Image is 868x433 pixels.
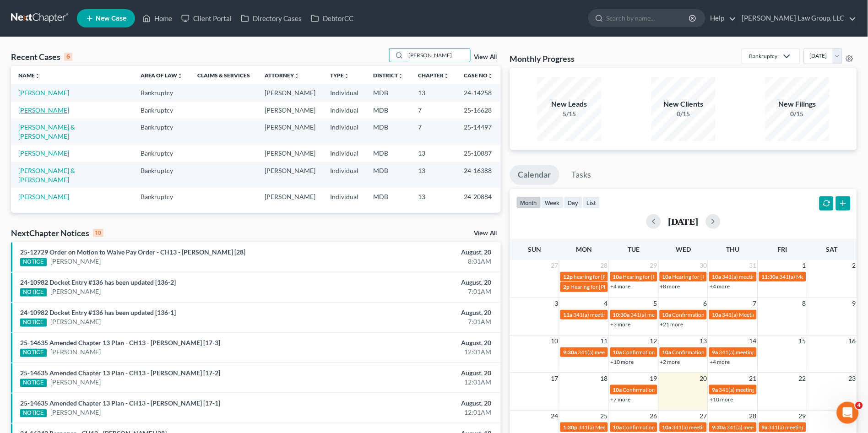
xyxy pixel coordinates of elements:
span: 341(a) meeting for [PERSON_NAME] [769,424,857,431]
td: 25-14497 [457,119,501,145]
span: 11a [563,311,572,318]
a: Case Nounfold_more [464,72,494,79]
a: [PERSON_NAME] [50,287,101,296]
a: Directory Cases [236,10,306,27]
span: 1:30p [563,424,577,431]
div: 7:01AM [341,317,492,326]
span: 10a [613,273,622,280]
a: Chapterunfold_more [418,72,450,79]
i: unfold_more [488,73,494,79]
td: Bankruptcy [133,188,190,205]
span: 20 [699,373,708,384]
td: Bankruptcy [133,145,190,162]
a: [PERSON_NAME] [18,149,69,157]
div: NOTICE [20,379,47,387]
span: 15 [798,336,807,346]
div: August, 20 [341,368,492,378]
a: View All [474,54,497,60]
span: 9a [712,386,718,393]
a: +10 more [710,396,733,403]
td: 13 [411,188,457,205]
a: View All [474,230,497,237]
span: Confirmation hearing for [PERSON_NAME] [623,424,727,431]
span: 29 [798,411,807,422]
span: 8 [802,298,807,309]
td: 13 [411,162,457,188]
a: Attorneyunfold_more [265,72,300,79]
div: 8:01AM [341,257,492,266]
span: 28 [749,411,758,422]
div: New Clients [651,99,716,109]
iframe: Intercom live chat [837,402,859,424]
div: 7:01AM [341,287,492,296]
span: 9a [762,424,768,431]
div: NextChapter Notices [11,227,103,238]
td: 24-20884 [457,188,501,205]
div: NOTICE [20,258,47,266]
span: 10a [662,311,672,318]
button: day [564,196,583,209]
td: [PERSON_NAME] [258,102,323,119]
a: Typeunfold_more [331,72,350,79]
a: Districtunfold_more [374,72,404,79]
div: 0/15 [651,109,716,119]
a: [PERSON_NAME] [18,106,69,114]
td: Individual [323,145,366,162]
span: 18 [600,373,609,384]
td: 25-10887 [457,145,501,162]
span: Sun [528,245,541,253]
div: 6 [64,53,72,61]
a: +8 more [660,283,680,290]
div: August, 20 [341,248,492,257]
span: 1 [802,260,807,271]
a: [PERSON_NAME] & [PERSON_NAME] [18,123,75,140]
a: 24-10982 Docket Entry #136 has been updated [136-2] [20,278,176,286]
span: 10a [662,273,672,280]
div: August, 20 [341,399,492,408]
td: Bankruptcy [133,84,190,101]
td: MDB [366,84,411,101]
a: [PERSON_NAME] [50,317,101,326]
td: 7 [411,119,457,145]
a: Nameunfold_more [18,72,40,79]
a: 25-14635 Amended Chapter 13 Plan - CH13 - [PERSON_NAME] [17-3] [20,339,220,346]
span: 30 [699,260,708,271]
span: Wed [676,245,691,253]
span: 11:30a [762,273,779,280]
span: 4 [603,298,609,309]
span: Confirmation hearing for [PERSON_NAME] [623,386,727,393]
span: 3 [553,298,559,309]
button: week [541,196,564,209]
td: MDB [366,162,411,188]
a: +2 more [660,358,680,365]
a: [PERSON_NAME] [50,378,101,387]
div: August, 20 [341,278,492,287]
span: 9a [712,349,718,356]
span: 341(a) meeting for [PERSON_NAME] [573,311,662,318]
span: 9:30a [563,349,577,356]
a: 24-10982 Docket Entry #136 has been updated [136-1] [20,309,176,316]
a: [PERSON_NAME] [18,193,69,200]
span: 19 [649,373,658,384]
h2: [DATE] [668,216,699,226]
i: unfold_more [294,73,300,79]
td: MDB [366,188,411,205]
span: Tue [628,245,640,253]
span: 12 [649,336,658,346]
span: 16 [848,336,857,346]
a: +7 more [611,396,631,403]
span: 10a [613,386,622,393]
span: 13 [699,336,708,346]
i: unfold_more [344,73,350,79]
a: 25-14635 Amended Chapter 13 Plan - CH13 - [PERSON_NAME] [17-2] [20,369,220,377]
a: +21 more [660,321,684,328]
span: 341(a) meeting for [PERSON_NAME] [719,386,807,393]
td: MDB [366,119,411,145]
a: Home [138,10,177,27]
div: 12:01AM [341,378,492,387]
h3: Monthly Progress [510,53,575,64]
a: [PERSON_NAME] [50,408,101,417]
span: Thu [727,245,740,253]
div: August, 20 [341,338,492,347]
span: 341(a) meeting for [673,424,717,431]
